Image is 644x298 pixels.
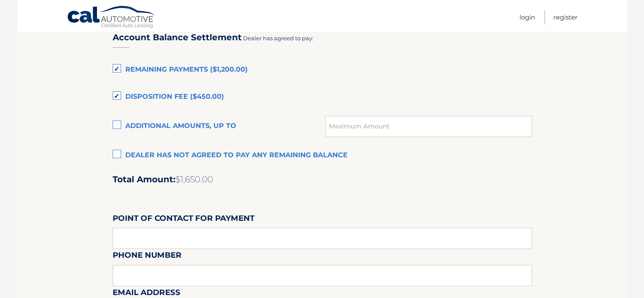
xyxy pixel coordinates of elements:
[67,6,156,30] a: Cal Automotive
[113,61,532,78] label: Remaining Payments ($1,200.00)
[113,212,254,228] label: Point of Contact for Payment
[113,118,326,135] label: Additional amounts, up to
[113,147,532,164] label: Dealer has not agreed to pay any remaining balance
[175,174,213,184] span: $1,650.00
[113,89,532,106] label: Disposition Fee ($450.00)
[325,116,531,137] input: Maximum Amount
[243,35,313,42] span: Dealer has agreed to pay:
[553,10,578,24] a: Register
[113,32,242,43] h3: Account Balance Settlement
[113,174,532,185] h2: Total Amount:
[520,10,535,24] a: Login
